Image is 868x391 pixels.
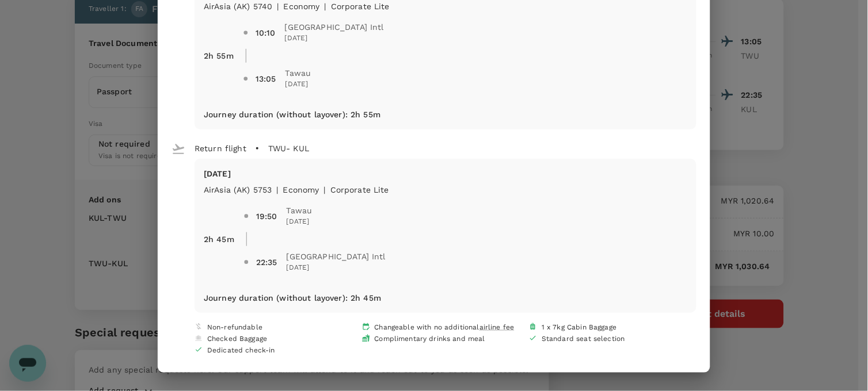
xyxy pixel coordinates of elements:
span: [DATE] [285,33,384,44]
span: [DATE] [287,216,313,228]
p: 2h 45m [204,233,234,245]
span: Tawau [287,205,313,216]
div: 19:50 [256,210,277,222]
div: 13:05 [256,73,276,85]
p: economy [283,184,319,195]
span: airline fee [479,323,515,331]
p: [DATE] [204,168,687,179]
span: Non-refundable [207,323,262,331]
span: | [277,185,279,194]
span: Complimentary drinks and meal [375,335,485,343]
p: AirAsia (AK) 5740 [204,1,273,12]
span: [GEOGRAPHIC_DATA] Intl [285,21,384,33]
p: economy [284,1,320,12]
p: 2h 55m [204,50,234,62]
div: 22:35 [256,256,277,268]
span: 1 x 7kg Cabin Baggage [542,323,616,331]
div: 10:10 [256,27,276,39]
span: [DATE] [285,79,311,90]
p: AirAsia (AK) 5753 [204,184,272,195]
span: [DATE] [287,262,386,274]
span: | [277,2,279,11]
span: Checked Baggage [207,335,267,343]
p: TWU - KUL [268,143,309,154]
span: Dedicated check-in [207,346,275,354]
span: | [325,2,326,11]
p: Corporate Lite [331,1,390,12]
span: Changeable with no additional [375,322,515,333]
span: Standard seat selection [542,335,625,343]
span: | [324,185,326,194]
p: Corporate Lite [330,184,389,195]
p: Journey duration (without layover) : 2h 55m [204,109,380,120]
span: [GEOGRAPHIC_DATA] Intl [287,251,386,262]
p: Journey duration (without layover) : 2h 45m [204,292,381,304]
p: Return flight [195,143,246,154]
span: Tawau [285,67,311,79]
